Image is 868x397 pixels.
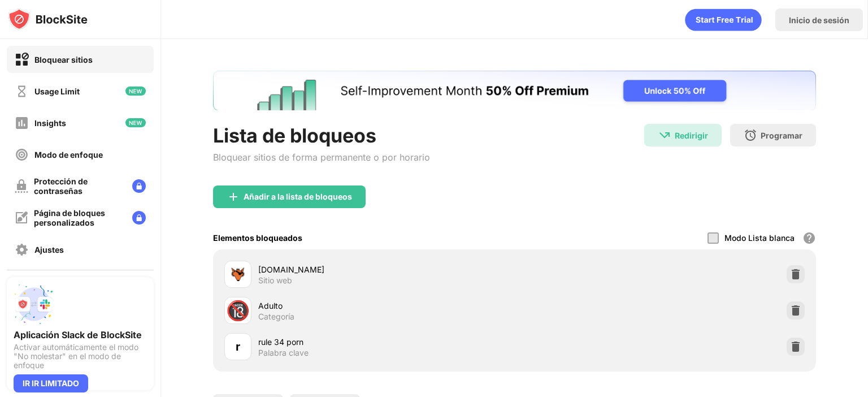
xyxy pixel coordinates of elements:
img: time-usage-off.svg [15,84,29,98]
img: push-slack.svg [14,284,54,325]
div: animation [685,8,762,31]
div: Redirigir [675,131,708,140]
div: r [236,338,240,355]
div: Usage Limit [34,87,80,96]
div: Bloquear sitios de forma permanente o por horario [213,152,430,163]
img: new-icon.svg [125,87,146,96]
iframe: To enrich screen reader interactions, please activate Accessibility in Grammarly extension settings [636,11,857,127]
div: Categoría [258,312,294,322]
img: favicons [231,267,245,281]
div: Programar [761,131,802,140]
div: Activar automáticamente el modo "No molestar" en el modo de enfoque [14,343,147,370]
div: Página de bloques personalizados [34,208,123,227]
div: Protección de contraseñas [34,176,123,196]
div: Ajustes [34,245,64,254]
div: 🔞 [226,299,250,322]
img: password-protection-off.svg [15,179,28,193]
img: lock-menu.svg [132,179,146,193]
div: Insights [34,118,66,128]
div: Añadir a la lista de bloqueos [244,192,352,201]
img: logo-blocksite.svg [8,8,88,31]
div: Lista de bloqueos [213,124,430,147]
iframe: Banner [213,71,816,110]
div: Elementos bloqueados [213,233,302,243]
img: settings-off.svg [15,243,29,257]
img: focus-off.svg [15,148,29,162]
img: block-on.svg [15,53,29,67]
div: Sitio web [258,275,292,286]
div: [DOMAIN_NAME] [258,264,514,275]
div: rule 34 porn [258,336,514,348]
div: Palabra clave [258,348,309,358]
img: customize-block-page-off.svg [15,211,28,225]
img: lock-menu.svg [132,211,146,225]
div: Adulto [258,300,514,312]
div: Aplicación Slack de BlockSite [14,329,147,340]
div: Bloquear sitios [34,55,93,64]
div: IR IR LIMITADO [14,374,88,392]
div: Modo Lista blanca [724,233,795,243]
div: Modo de enfoque [34,150,103,159]
img: new-icon.svg [125,118,146,127]
img: insights-off.svg [15,116,29,130]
